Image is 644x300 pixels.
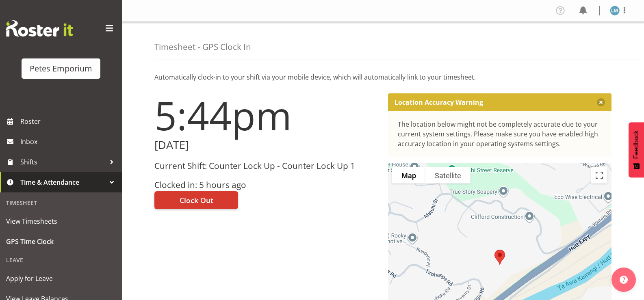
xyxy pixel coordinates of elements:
span: Inbox [20,136,118,148]
span: Roster [20,115,118,127]
div: Leave [2,252,120,268]
p: Automatically clock-in to your shift via your mobile device, which will automatically link to you... [154,72,611,82]
h2: [DATE] [154,139,378,151]
img: help-xxl-2.png [620,276,628,284]
span: View Timesheets [6,215,116,227]
span: Clock Out [180,195,213,205]
h4: Timesheet - GPS Clock In [154,42,251,52]
span: Time & Attendance [20,176,106,188]
button: Clock Out [154,191,238,209]
span: GPS Time Clock [6,235,116,248]
a: Apply for Leave [2,268,120,289]
a: View Timesheets [2,211,120,231]
h1: 5:44pm [154,93,378,137]
h3: Clocked in: 5 hours ago [154,180,378,190]
p: Location Accuracy Warning [395,98,483,106]
button: Feedback - Show survey [629,122,644,177]
button: Toggle fullscreen view [591,167,607,183]
button: Show street map [392,167,425,183]
img: lianne-morete5410.jpg [610,6,620,15]
span: Shifts [20,156,106,168]
button: Close message [597,98,605,106]
div: Timesheet [2,194,120,211]
h3: Current Shift: Counter Lock Up - Counter Lock Up 1 [154,161,378,171]
div: The location below might not be completely accurate due to your current system settings. Please m... [398,119,602,149]
div: Petes Emporium [30,63,92,75]
span: Feedback [633,130,640,159]
span: Apply for Leave [6,272,116,285]
img: Rosterit website logo [6,20,73,37]
button: Show satellite imagery [425,167,471,183]
a: GPS Time Clock [2,231,120,252]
